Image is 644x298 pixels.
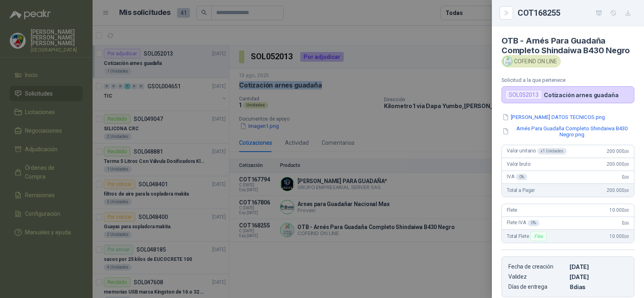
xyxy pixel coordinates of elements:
[508,263,566,270] p: Fecha de creación
[502,77,634,83] p: Solicitud a la que pertenece
[505,90,542,100] div: SOL052013
[502,8,511,18] button: Close
[507,174,527,180] span: IVA
[502,113,606,121] button: [PERSON_NAME] DATOS TECNICOS.png
[570,283,627,290] p: 8 dias
[624,175,629,179] span: ,00
[507,161,530,167] span: Valor bruto
[528,220,539,226] div: 0 %
[609,207,629,213] span: 10.000
[624,208,629,213] span: ,00
[607,161,629,167] span: 200.000
[507,148,567,154] span: Valor unitario
[507,220,539,226] span: Flete IVA
[507,231,548,241] span: Total Flete
[508,273,566,280] p: Validez
[624,149,629,154] span: ,00
[544,92,619,98] p: Cotización arnes guadaña
[607,148,629,154] span: 200.000
[624,188,629,193] span: ,00
[530,231,546,241] div: Flex
[622,220,629,226] span: 0
[624,234,629,239] span: ,00
[624,221,629,225] span: ,00
[570,263,627,270] p: [DATE]
[518,6,634,19] div: COT168255
[502,36,634,55] h4: OTB - Arnés Para Guadaña Completo Shindaiwa B430 Negro
[622,174,629,180] span: 0
[537,148,567,154] div: x 1 Unidades
[607,188,629,193] span: 200.000
[502,55,561,67] div: COFEIND ON LINE
[507,207,517,213] span: Flete
[570,273,627,280] p: [DATE]
[503,57,512,66] img: Company Logo
[516,174,528,180] div: 0 %
[502,125,634,138] button: Arnés Para Guadaña Completo Shindaiwa B430 Negro.png
[508,283,566,290] p: Días de entrega
[507,188,535,193] span: Total a Pagar
[624,162,629,167] span: ,00
[609,233,629,239] span: 10.000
